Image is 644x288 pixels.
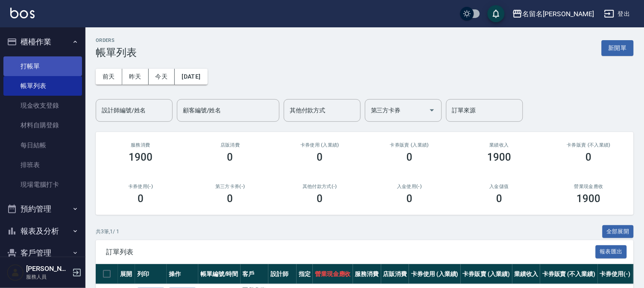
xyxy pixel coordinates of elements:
button: Open [425,103,439,117]
a: 新開單 [602,44,634,52]
button: 昨天 [122,69,149,85]
button: 報表及分析 [3,220,82,242]
a: 現場電腦打卡 [3,175,82,194]
button: 前天 [96,69,122,85]
h3: 0 [406,151,412,163]
h3: 0 [496,193,502,205]
th: 操作 [167,264,198,284]
th: 設計師 [268,264,297,284]
th: 客戶 [241,264,269,284]
h3: 1900 [577,193,601,205]
h3: 0 [406,193,412,205]
th: 服務消費 [353,264,381,284]
h2: 卡券販賣 (入業績) [375,142,444,148]
button: 客戶管理 [3,242,82,264]
button: 預約管理 [3,198,82,220]
th: 卡券販賣 (不入業績) [540,264,597,284]
h2: 店販消費 [196,142,265,148]
h3: 0 [138,193,144,205]
h3: 1900 [487,151,511,163]
h2: 卡券販賣 (不入業績) [554,142,623,148]
button: 登出 [601,6,634,22]
th: 卡券使用 (入業績) [409,264,461,284]
a: 報表匯出 [596,247,627,256]
div: 名留名[PERSON_NAME] [523,9,594,19]
h2: 入金儲值 [465,184,534,189]
h3: 帳單列表 [96,47,137,59]
p: 共 3 筆, 1 / 1 [96,228,119,235]
h3: 服務消費 [106,142,175,148]
h5: [PERSON_NAME] [26,264,70,273]
h3: 0 [227,193,233,205]
button: save [488,5,505,22]
th: 展開 [118,264,135,284]
button: 今天 [149,69,175,85]
a: 打帳單 [3,56,82,76]
th: 卡券使用(-) [598,264,633,284]
h2: 其他付款方式(-) [285,184,355,189]
a: 材料自購登錄 [3,115,82,135]
th: 店販消費 [381,264,409,284]
a: 帳單列表 [3,76,82,96]
h3: 0 [317,151,323,163]
h3: 0 [586,151,592,163]
button: 名留名[PERSON_NAME] [509,5,597,23]
h2: 入金使用(-) [375,184,444,189]
button: 新開單 [602,40,634,56]
span: 訂單列表 [106,248,596,256]
button: 櫃檯作業 [3,31,82,53]
h2: 卡券使用(-) [106,184,175,189]
h2: 第三方卡券(-) [196,184,265,189]
a: 每日結帳 [3,135,82,155]
h3: 0 [227,151,233,163]
p: 服務人員 [26,273,70,281]
th: 帳單編號/時間 [198,264,241,284]
a: 排班表 [3,155,82,175]
img: Logo [10,8,35,18]
button: [DATE] [175,69,207,85]
h3: 1900 [129,151,153,163]
h3: 0 [317,193,323,205]
button: 報表匯出 [596,245,627,259]
h2: 卡券使用 (入業績) [285,142,355,148]
button: 全部展開 [603,225,634,238]
h2: ORDERS [96,38,137,43]
a: 現金收支登錄 [3,96,82,115]
th: 卡券販賣 (入業績) [461,264,512,284]
th: 營業現金應收 [313,264,353,284]
th: 業績收入 [512,264,541,284]
h2: 業績收入 [465,142,534,148]
th: 指定 [297,264,313,284]
th: 列印 [135,264,167,284]
img: Person [7,264,24,281]
h2: 營業現金應收 [554,184,623,189]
